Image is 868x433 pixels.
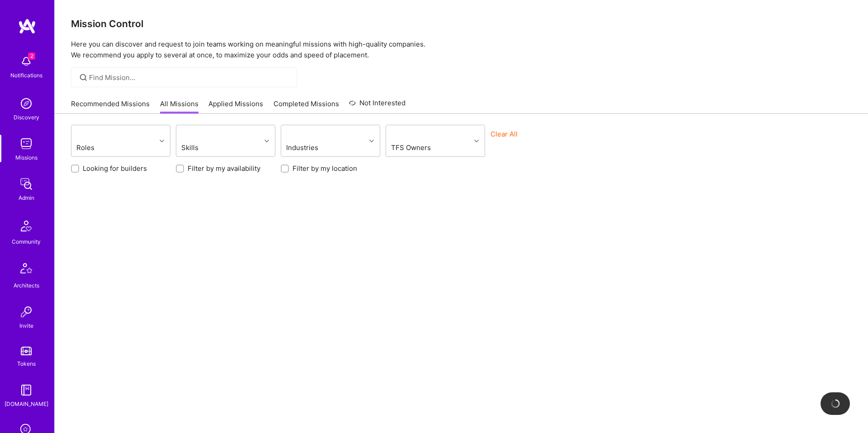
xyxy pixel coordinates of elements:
[349,98,406,114] a: Not Interested
[160,139,164,143] i: icon Chevron
[264,139,269,143] i: icon Chevron
[369,139,374,143] i: icon Chevron
[14,113,39,122] div: Discovery
[17,52,35,71] img: bell
[78,72,89,83] i: icon SearchGrey
[5,399,48,409] div: [DOMAIN_NAME]
[83,164,147,173] label: Looking for builders
[284,141,342,154] div: Industries
[208,99,263,114] a: Applied Missions
[15,215,37,237] img: Community
[15,259,37,281] img: Architects
[74,141,125,154] div: Roles
[179,141,230,154] div: Skills
[17,135,35,153] img: teamwork
[188,164,260,173] label: Filter by my availability
[14,281,39,290] div: Architects
[19,193,34,202] div: Admin
[831,399,840,408] img: loading
[17,303,35,321] img: Invite
[71,18,852,29] h3: Mission Control
[21,347,32,355] img: tokens
[389,141,451,154] div: TFS Owners
[17,381,35,399] img: guide book
[10,71,42,80] div: Notifications
[17,359,36,368] div: Tokens
[89,73,290,82] input: Find Mission...
[15,153,38,162] div: Missions
[71,39,852,61] p: Here you can discover and request to join teams working on meaningful missions with high-quality ...
[160,99,198,114] a: All Missions
[491,129,518,139] button: Clear All
[28,52,35,60] span: 2
[17,94,35,113] img: discovery
[17,175,35,193] img: admin teamwork
[12,237,41,246] div: Community
[71,99,150,114] a: Recommended Missions
[274,99,339,114] a: Completed Missions
[18,18,36,34] img: logo
[19,321,33,330] div: Invite
[474,139,479,143] i: icon Chevron
[292,164,357,173] label: Filter by my location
